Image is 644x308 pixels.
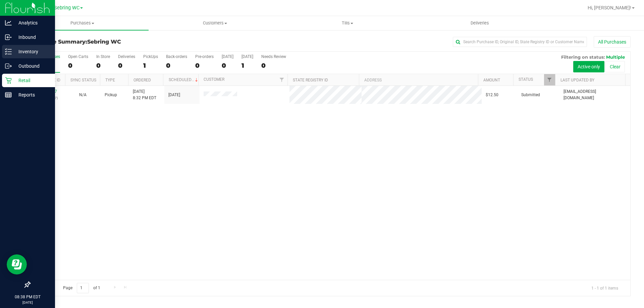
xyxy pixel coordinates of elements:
div: In Store [96,54,110,59]
a: Ordered [133,78,151,82]
p: Reports [12,91,52,99]
inline-svg: Inbound [5,34,12,41]
a: Scheduled [169,77,199,82]
span: Page of 1 [57,283,106,293]
span: Submitted [521,92,540,98]
th: Address [359,74,478,86]
span: $12.50 [486,92,498,98]
span: Hi, [PERSON_NAME]! [588,5,631,10]
a: Customer [204,77,224,82]
div: PickUps [143,54,158,59]
a: Status [519,77,533,82]
span: Tills [281,20,413,26]
div: 1 [241,62,253,69]
a: Filter [544,74,555,85]
p: Outbound [12,62,52,70]
span: [DATE] 8:32 PM EDT [133,88,156,101]
a: Customers [149,16,281,30]
a: State Registry ID [293,78,328,82]
div: [DATE] [241,54,253,59]
div: 0 [118,62,135,69]
inline-svg: Reports [5,91,12,98]
span: Filtering on status: [561,54,605,60]
a: Deliveries [414,16,546,30]
div: [DATE] [222,54,233,59]
span: [DATE] [168,92,180,98]
a: Last Updated By [560,78,594,82]
p: Analytics [12,19,52,27]
span: Multiple [606,54,625,60]
span: Purchases [16,20,149,26]
span: Sebring WC [54,5,79,11]
div: Pre-orders [195,54,214,59]
span: Not Applicable [79,93,87,97]
div: Back-orders [166,54,187,59]
span: 1 - 1 of 1 items [586,283,624,293]
a: Filter [276,74,287,85]
button: N/A [79,92,87,98]
div: 0 [96,62,110,69]
p: 08:38 PM EDT [3,294,52,300]
div: 0 [166,62,187,69]
h3: Purchase Summary: [30,39,230,45]
div: Needs Review [261,54,286,59]
button: All Purchases [594,36,631,48]
inline-svg: Analytics [5,19,12,26]
div: 0 [195,62,214,69]
a: 11826157 [38,89,57,94]
span: Deliveries [462,20,498,26]
p: Retail [12,76,52,84]
a: Purchases [16,16,149,30]
span: Pickup [105,92,117,98]
inline-svg: Inventory [5,48,12,55]
div: 1 [143,62,158,69]
span: [EMAIL_ADDRESS][DOMAIN_NAME] [563,88,626,101]
span: Customers [149,20,281,26]
a: Tills [281,16,414,30]
p: [DATE] [3,300,52,305]
span: Sebring WC [87,39,121,45]
div: 0 [222,62,233,69]
a: Type [105,78,115,82]
div: 0 [68,62,88,69]
inline-svg: Retail [5,77,12,84]
div: 0 [261,62,286,69]
p: Inbound [12,33,52,41]
inline-svg: Outbound [5,63,12,69]
button: Clear [605,61,625,72]
p: Inventory [12,48,52,56]
iframe: Resource center [7,254,27,274]
a: Sync Status [70,78,96,82]
input: Search Purchase ID, Original ID, State Registry ID or Customer Name... [453,37,587,47]
button: Active only [573,61,604,72]
div: Deliveries [118,54,135,59]
div: Open Carts [68,54,88,59]
input: 1 [77,283,89,293]
a: Amount [483,78,500,82]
